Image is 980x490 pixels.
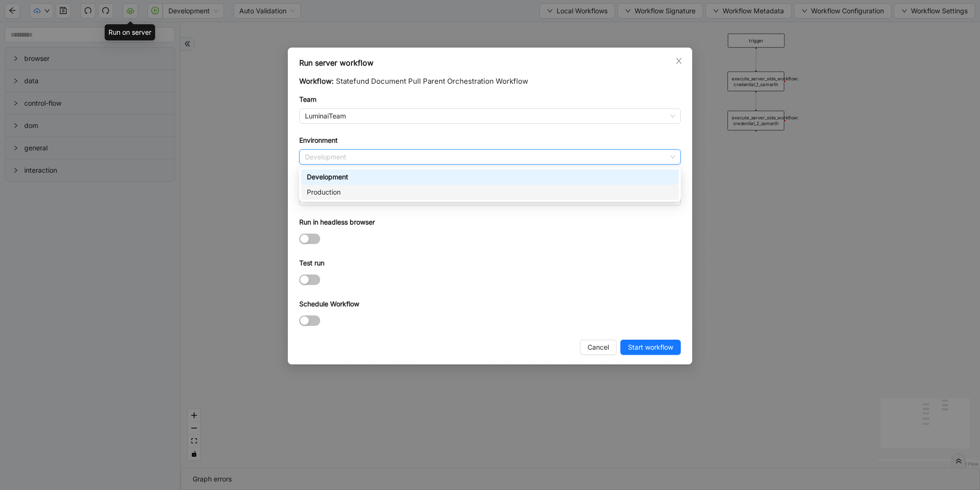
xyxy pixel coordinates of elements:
[336,77,528,86] span: Statefund Document Pull Parent Orchestration Workflow
[305,109,675,123] span: LuminaiTeam
[299,258,324,268] label: Test run
[628,342,673,353] span: Start workflow
[299,94,316,105] label: Team
[675,57,683,65] span: close
[299,234,320,244] button: Run in headless browser
[307,187,673,197] div: Production
[299,217,375,227] label: Run in headless browser
[580,340,617,355] button: Cancel
[299,135,338,146] label: Environment
[299,299,359,309] label: Schedule Workflow
[299,274,320,285] button: Test run
[299,315,320,326] button: Schedule Workflow
[301,185,679,200] div: Production
[674,56,684,66] button: Close
[305,150,675,164] span: Development
[299,77,333,86] span: Workflow:
[301,169,679,185] div: Development
[620,340,681,355] button: Start workflow
[299,57,681,69] div: Run server workflow
[588,342,609,353] span: Cancel
[307,172,673,182] div: Development
[105,24,155,40] div: Run on server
